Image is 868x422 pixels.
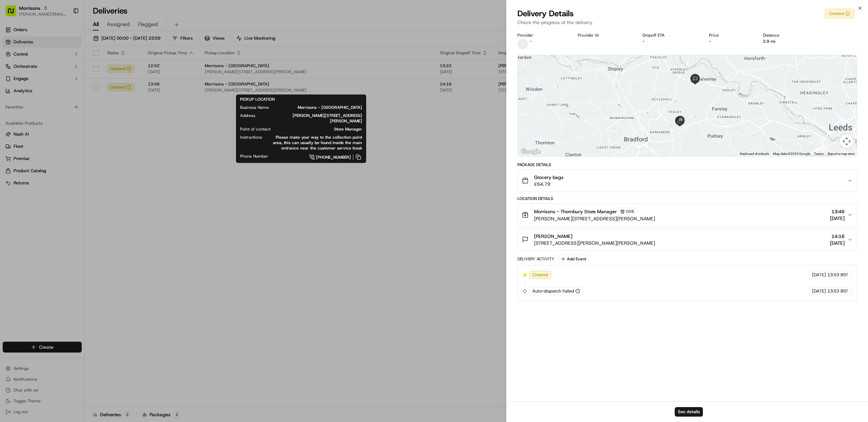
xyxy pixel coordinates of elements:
[709,33,752,38] div: Price
[14,65,26,77] img: 4920774857489_3d7f54699973ba98c624_72.jpg
[830,233,845,240] span: 14:16
[280,105,362,110] span: Morrisons - [GEOGRAPHIC_DATA]
[828,152,855,156] a: Report a map error
[240,154,268,159] span: Phone Number
[814,152,824,156] a: Terms (opens in new tab)
[60,105,74,111] span: [DATE]
[827,288,848,294] span: 13:53 BST
[316,155,351,160] span: [PHONE_NUMBER]
[240,135,262,140] span: Instructions
[18,44,122,51] input: Got a question? Start typing here...
[21,124,55,129] span: [PERSON_NAME]
[517,196,857,201] div: Location Details
[7,88,45,94] div: Past conversations
[840,135,853,148] button: Map camera controls
[60,124,74,129] span: [DATE]
[518,170,857,192] button: Grocery bags£64.79
[812,272,826,278] span: [DATE]
[517,8,574,19] span: Delivery Details
[643,39,698,44] div: -
[626,209,634,214] span: 008
[830,208,845,215] span: 13:46
[532,288,574,294] span: Auto-dispatch Failed
[534,208,617,215] span: Morrisons - Thornbury Store Manager
[4,149,55,161] a: 📗Knowledge Base
[14,152,52,159] span: Knowledge Base
[709,39,752,44] div: -
[517,33,567,38] div: Provider
[273,135,362,151] span: Please make your way to the collection point area, this can usually be found inside the main entr...
[534,174,564,181] span: Grocery bags
[279,154,362,161] a: [PHONE_NUMBER]
[534,240,655,246] span: [STREET_ADDRESS][PERSON_NAME][PERSON_NAME]
[281,126,362,132] span: Store Manager
[534,181,564,187] span: £64.79
[519,147,542,156] img: Google
[518,229,857,250] button: [PERSON_NAME][STREET_ADDRESS][PERSON_NAME][PERSON_NAME]14:16[DATE]
[518,204,857,226] button: Morrisons - Thornbury Store Manager008[PERSON_NAME][STREET_ADDRESS][PERSON_NAME]13:46[DATE]
[740,152,769,156] button: Keyboard shortcuts
[532,272,548,278] span: Created
[763,33,813,38] div: Distance
[56,105,59,111] span: •
[240,97,275,102] span: PICKUP LOCATION
[67,168,82,174] span: Pylon
[105,87,123,95] button: See all
[48,168,82,174] a: Powered byPylon
[827,272,848,278] span: 13:53 BST
[675,407,703,417] button: See details
[558,255,589,263] button: Add Event
[115,67,123,75] button: Start new chat
[830,215,845,222] span: [DATE]
[519,147,542,156] a: Open this area in Google Maps (opens a new window)
[830,240,845,246] span: [DATE]
[240,105,269,110] span: Business Name
[825,9,854,18] button: Created
[31,65,111,72] div: Start new chat
[517,19,857,26] p: Check the progress of the delivery
[7,27,123,38] p: Welcome 👋
[7,7,20,21] img: Nash
[517,162,857,167] div: Package Details
[7,153,12,158] div: 📗
[240,126,271,132] span: Point of contact
[56,124,59,129] span: •
[55,149,112,161] a: 💻API Documentation
[517,256,554,262] div: Delivery Activity
[21,105,55,111] span: [PERSON_NAME]
[57,153,63,158] div: 💻
[266,113,362,124] span: [PERSON_NAME][STREET_ADDRESS][PERSON_NAME]
[64,152,109,159] span: API Documentation
[763,39,813,44] div: 2.9 mi
[812,288,826,294] span: [DATE]
[530,39,532,44] span: -
[7,65,19,77] img: 1736555255976-a54dd68f-1ca7-489b-9aae-adbdc363a1c4
[773,152,810,156] span: Map data ©2025 Google
[31,72,93,77] div: We're available if you need us!
[14,124,19,129] img: 1736555255976-a54dd68f-1ca7-489b-9aae-adbdc363a1c4
[240,113,255,118] span: Address
[643,33,698,38] div: Dropoff ETA
[578,33,632,38] div: Provider Id
[534,233,572,240] span: [PERSON_NAME]
[7,99,18,110] img: Frederick Szydlowski
[7,117,18,128] img: Grace Nketiah
[534,215,655,222] span: [PERSON_NAME][STREET_ADDRESS][PERSON_NAME]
